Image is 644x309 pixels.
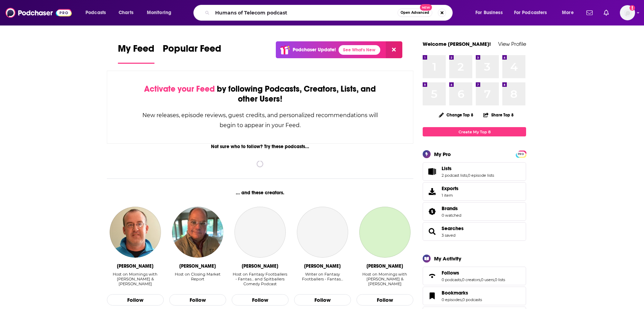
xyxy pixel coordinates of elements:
span: Exports [425,187,439,196]
a: Brands [442,205,461,212]
span: 1 item [442,193,459,198]
svg: Add a profile image [630,5,635,11]
button: open menu [557,7,582,18]
div: New releases, episode reviews, guest credits, and personalized recommendations will begin to appe... [142,110,379,130]
a: 0 episode lists [468,173,494,178]
a: Searches [425,227,439,236]
div: Host on Closing Market Report [169,272,226,281]
span: , [480,277,481,282]
span: Activate your Feed [144,84,215,94]
a: Searches [442,225,464,231]
button: Follow [169,294,226,306]
p: Podchaser Update! [293,47,336,53]
a: Exports [423,182,526,201]
a: Popular Feed [163,43,221,64]
span: Searches [423,222,526,241]
span: For Business [475,8,503,18]
div: Writer on Fantasy Footballers - Fantas… [294,272,351,287]
span: , [467,173,468,178]
a: 0 lists [495,277,505,282]
span: Charts [119,8,133,18]
div: Greg Gaston [366,263,403,269]
a: Podchaser - Follow, Share and Rate Podcasts [6,6,72,19]
div: Host on Mornings with [PERSON_NAME] & [PERSON_NAME] [107,272,164,286]
span: Podcasts [85,8,106,18]
span: More [562,8,574,18]
div: Host on Mornings with Greg & Eli [356,272,413,287]
a: My Feed [118,43,154,64]
div: Host on Fantasy Footballers - Fantas… and Spitballers Comedy Podcast [232,272,289,286]
a: Bookmarks [442,290,482,296]
div: Host on Mornings with Greg & Eli [107,272,164,287]
img: User Profile [620,5,635,20]
span: Follows [442,270,459,276]
button: Follow [107,294,164,306]
span: , [494,277,495,282]
a: Create My Top 8 [423,127,526,136]
span: Lists [442,165,452,172]
a: View Profile [498,41,526,47]
div: My Pro [434,151,451,157]
button: Follow [356,294,413,306]
a: Aaron Larson [297,207,348,258]
span: For Podcasters [514,8,547,18]
a: 0 episodes [442,297,462,302]
div: Writer on Fantasy Footballers - Fantas… [294,272,351,281]
span: Monitoring [147,8,171,18]
div: Not sure who to follow? Try these podcasts... [107,144,413,150]
span: Brands [423,202,526,221]
span: Brands [442,205,458,212]
a: Follows [425,271,439,281]
a: 3 saved [442,233,455,238]
div: by following Podcasts, Creators, Lists, and other Users! [142,84,379,104]
button: Share Top 8 [483,108,514,122]
span: , [462,297,462,302]
button: Change Top 8 [435,111,477,119]
a: 2 podcast lists [442,173,467,178]
a: Andy Holloway [234,207,285,258]
a: Welcome [PERSON_NAME]! [423,41,491,47]
div: Eli Savoie [117,263,153,269]
a: Show notifications dropdown [601,7,612,19]
a: Lists [425,167,439,176]
div: Host on Closing Market Report [169,272,226,287]
div: Aaron Larson [304,263,341,269]
span: My Feed [118,43,154,59]
button: Follow [294,294,351,306]
img: Eli Savoie [110,207,161,258]
a: Brands [425,207,439,216]
a: Charts [114,7,138,18]
span: Bookmarks [442,290,468,296]
button: Open AdvancedNew [398,9,432,17]
a: Show notifications dropdown [584,7,595,19]
a: 0 watched [442,213,461,218]
a: PRO [517,151,525,156]
button: open menu [81,7,115,18]
div: Search podcasts, credits, & more... [200,5,459,21]
button: Follow [232,294,289,306]
span: Bookmarks [423,287,526,305]
div: Host on Mornings with [PERSON_NAME] & [PERSON_NAME] [356,272,413,286]
span: Exports [442,185,459,192]
span: Open Advanced [401,11,429,14]
span: , [461,277,462,282]
a: Follows [442,270,505,276]
span: New [420,4,432,11]
a: 0 podcasts [462,297,482,302]
div: Andy Holloway [242,263,278,269]
div: Todd Gleason [179,263,216,269]
a: Bookmarks [425,291,439,301]
input: Search podcasts, credits, & more... [212,7,398,18]
button: Show profile menu [620,5,635,20]
a: Todd Gleason [172,207,223,258]
a: Lists [442,165,494,172]
span: Lists [423,162,526,181]
div: ... and these creators. [107,190,413,196]
a: See What's New [339,45,380,55]
div: My Activity [434,255,461,262]
button: open menu [510,7,557,18]
span: PRO [517,152,525,157]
